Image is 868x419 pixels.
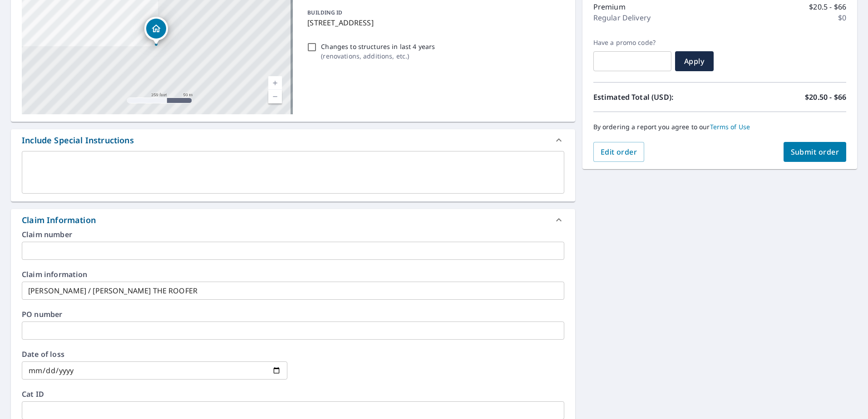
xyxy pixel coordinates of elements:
[268,90,282,103] a: Current Level 17, Zoom Out
[22,351,287,358] label: Date of loss
[22,231,564,238] label: Claim number
[22,214,96,226] div: Claim Information
[22,134,134,146] div: Include Special Instructions
[593,1,626,12] p: Premium
[593,123,846,131] p: By ordering a report you agree to our
[22,311,564,318] label: PO number
[675,51,714,71] button: Apply
[710,122,750,131] a: Terms of Use
[601,147,637,157] span: Edit order
[11,129,575,151] div: Include Special Instructions
[809,1,846,12] p: $20.5 - $66
[321,42,435,51] p: Changes to structures in last 4 years
[682,56,706,66] span: Apply
[805,92,846,102] p: $20.50 - $66
[321,51,435,61] p: ( renovations, additions, etc. )
[307,17,560,28] p: [STREET_ADDRESS]
[784,142,847,162] button: Submit order
[22,390,564,398] label: Cat ID
[838,12,846,23] p: $0
[593,142,645,162] button: Edit order
[593,12,651,23] p: Regular Delivery
[268,76,282,90] a: Current Level 17, Zoom In
[22,271,564,278] label: Claim information
[144,17,168,45] div: Dropped pin, building 1, Residential property, 31 Surf Dr Mashpee, MA 02649
[791,147,839,157] span: Submit order
[307,9,342,16] p: BUILDING ID
[593,39,671,47] label: Have a promo code?
[11,209,575,231] div: Claim Information
[593,92,720,102] p: Estimated Total (USD):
